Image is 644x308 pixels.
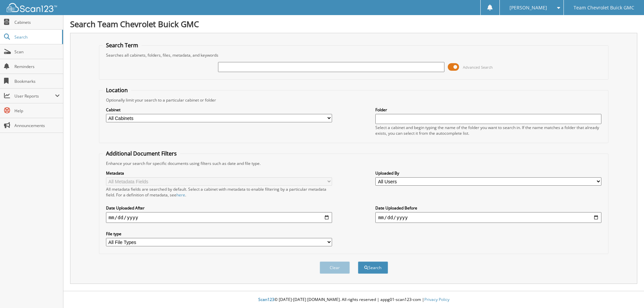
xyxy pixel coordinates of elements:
[463,65,493,70] span: Advanced Search
[14,123,60,128] span: Announcements
[103,161,605,166] div: Enhance your search for specific documents using filters such as date and file type.
[424,297,449,302] a: Privacy Policy
[375,125,601,136] div: Select a cabinet and begin typing the name of the folder you want to search in. If the name match...
[106,170,332,176] label: Metadata
[14,108,60,114] span: Help
[375,170,601,176] label: Uploaded By
[106,212,332,223] input: start
[63,292,644,308] div: © [DATE]-[DATE] [DOMAIN_NAME]. All rights reserved | appg01-scan123-com |
[14,49,60,55] span: Scan
[574,6,634,10] span: Team Chevrolet Buick GMC
[509,6,547,10] span: [PERSON_NAME]
[14,64,60,69] span: Reminders
[106,205,332,211] label: Date Uploaded After
[258,297,274,302] span: Scan123
[358,261,388,274] button: Search
[106,186,332,198] div: All metadata fields are searched by default. Select a cabinet with metadata to enable filtering b...
[14,78,60,84] span: Bookmarks
[103,86,131,94] legend: Location
[106,231,332,237] label: File type
[176,192,185,198] a: here
[14,93,55,99] span: User Reports
[14,19,60,25] span: Cabinets
[103,42,142,49] legend: Search Term
[103,150,180,157] legend: Additional Document Filters
[375,205,601,211] label: Date Uploaded Before
[70,18,637,29] h1: Search Team Chevrolet Buick GMC
[103,52,605,58] div: Searches all cabinets, folders, files, metadata, and keywords
[7,3,57,12] img: scan123-logo-white.svg
[14,34,59,40] span: Search
[106,107,332,113] label: Cabinet
[375,212,601,223] input: end
[103,97,605,103] div: Optionally limit your search to a particular cabinet or folder
[320,261,350,274] button: Clear
[375,107,601,113] label: Folder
